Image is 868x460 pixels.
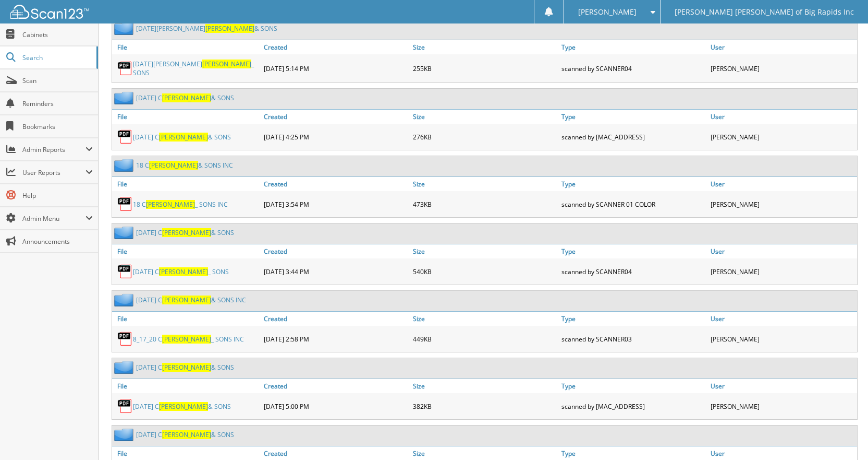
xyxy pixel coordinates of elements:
span: [PERSON_NAME] [159,133,208,141]
div: [PERSON_NAME] [708,396,857,417]
a: Created [261,40,410,54]
span: Announcements [22,237,93,246]
img: folder2.png [114,428,136,441]
img: folder2.png [114,22,136,35]
a: Created [261,379,410,393]
iframe: Chat Widget [816,410,868,460]
a: File [112,40,261,54]
img: PDF.png [117,331,133,347]
a: Size [410,312,559,326]
a: File [112,379,261,393]
span: Scan [22,76,93,85]
span: [PERSON_NAME] [149,161,198,170]
a: Created [261,110,410,124]
a: 8_17_20 C[PERSON_NAME]_ SONS INC [133,335,244,344]
a: User [708,177,857,191]
div: [PERSON_NAME] [708,328,857,349]
span: [PERSON_NAME] [202,60,251,68]
span: [PERSON_NAME] [159,402,208,411]
div: scanned by SCANNER 01 COLOR [559,194,708,215]
span: [PERSON_NAME] [162,93,211,102]
a: File [112,110,261,124]
a: [DATE][PERSON_NAME][PERSON_NAME]_ SONS [133,60,259,77]
div: [DATE] 4:25 PM [261,126,410,147]
div: 255KB [410,57,559,80]
a: Size [410,379,559,393]
img: folder2.png [114,361,136,374]
a: User [708,379,857,393]
a: User [708,312,857,326]
a: Created [261,312,410,326]
a: [DATE] C[PERSON_NAME]& SONS INC [136,296,246,304]
a: Created [261,244,410,258]
a: Size [410,177,559,191]
span: [PERSON_NAME] [162,296,211,304]
div: [PERSON_NAME] [708,57,857,80]
a: Size [410,244,559,258]
span: [PERSON_NAME] [162,228,211,237]
a: [DATE][PERSON_NAME][PERSON_NAME]& SONS [136,24,277,33]
img: PDF.png [117,129,133,145]
div: [PERSON_NAME] [708,194,857,215]
div: 449KB [410,328,559,349]
a: 18 C[PERSON_NAME]& SONS INC [136,161,233,170]
a: File [112,177,261,191]
div: [DATE] 3:54 PM [261,194,410,215]
a: Type [559,244,708,258]
a: [DATE] C[PERSON_NAME]& SONS [136,228,234,237]
div: scanned by [MAC_ADDRESS] [559,126,708,147]
a: [DATE] C[PERSON_NAME]_ SONS [133,267,229,276]
span: Admin Reports [22,145,85,154]
a: Type [559,110,708,124]
span: [PERSON_NAME] [162,363,211,372]
img: PDF.png [117,264,133,279]
img: folder2.png [114,293,136,306]
a: [DATE] C[PERSON_NAME]& SONS [136,93,234,102]
a: Type [559,312,708,326]
a: File [112,312,261,326]
div: 540KB [410,261,559,282]
a: Created [261,177,410,191]
a: [DATE] C[PERSON_NAME]& SONS [136,430,234,439]
div: [PERSON_NAME] [708,261,857,282]
a: Size [410,110,559,124]
span: Reminders [22,99,93,108]
a: User [708,110,857,124]
span: [PERSON_NAME] [162,335,211,344]
div: [PERSON_NAME] [708,126,857,147]
span: [PERSON_NAME] [205,24,254,33]
a: [DATE] C[PERSON_NAME]& SONS [136,363,234,372]
div: scanned by SCANNER04 [559,57,708,80]
span: [PERSON_NAME] [159,267,208,276]
span: Cabinets [22,30,93,39]
a: Type [559,40,708,54]
a: [DATE] C[PERSON_NAME]& SONS [133,133,231,141]
a: 18 C[PERSON_NAME]_ SONS INC [133,200,228,209]
div: scanned by SCANNER04 [559,261,708,282]
img: scan123-logo-white.svg [10,5,89,19]
div: scanned by SCANNER03 [559,328,708,349]
span: Search [22,53,91,62]
img: folder2.png [114,226,136,239]
span: [PERSON_NAME] [162,430,211,439]
img: PDF.png [117,61,133,76]
div: [DATE] 2:58 PM [261,328,410,349]
span: [PERSON_NAME] [PERSON_NAME] of Big Rapids Inc [675,9,854,15]
div: [DATE] 3:44 PM [261,261,410,282]
div: 382KB [410,396,559,417]
a: User [708,40,857,54]
span: Bookmarks [22,122,93,131]
div: [DATE] 5:00 PM [261,396,410,417]
img: folder2.png [114,91,136,104]
div: 473KB [410,194,559,215]
img: PDF.png [117,196,133,212]
a: File [112,244,261,258]
a: Type [559,177,708,191]
span: User Reports [22,168,85,177]
span: [PERSON_NAME] [146,200,195,209]
div: scanned by [MAC_ADDRESS] [559,396,708,417]
img: PDF.png [117,398,133,414]
div: 276KB [410,126,559,147]
span: [PERSON_NAME] [578,9,637,15]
